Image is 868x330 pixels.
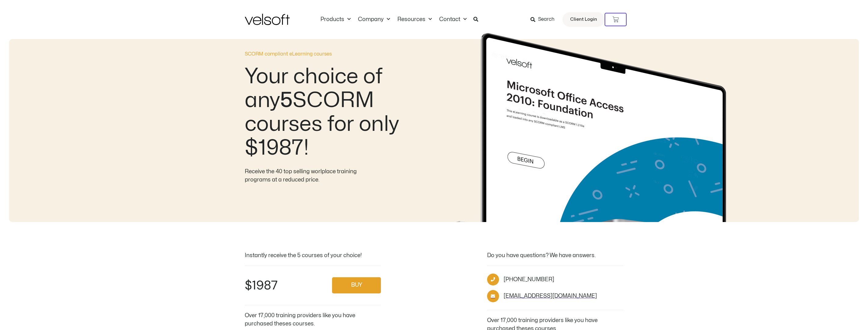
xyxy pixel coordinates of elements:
span: BUY [351,281,362,290]
div: Instantly receive the 5 courses of your choice! [245,251,381,260]
span: Search [538,16,555,23]
a: CompanyMenu Toggle [354,16,394,23]
div: Over 17,000 training providers like you have purchased theses courses. [245,311,381,328]
img: Velsoft Training Materials [245,14,290,25]
a: [EMAIL_ADDRESS][DOMAIN_NAME] [487,290,597,302]
a: BUY [332,277,381,293]
a: ContactMenu Toggle [436,16,470,23]
span: Client Login [570,16,597,23]
a: ProductsMenu Toggle [317,16,354,23]
span: [EMAIL_ADDRESS][DOMAIN_NAME] [502,292,597,300]
nav: Menu [317,16,470,23]
h2: $1987 [245,277,278,293]
div: Receive the 40 top selling worlplace training programs at a reduced price. [245,167,381,185]
p: SCORM compliant eLearning courses [245,50,419,58]
a: ResourcesMenu Toggle [394,16,436,23]
h2: Your choice of any SCORM courses for only $1987! [245,65,400,160]
div: Do you have questions? We have answers. [487,251,623,260]
span: [PHONE_NUMBER] [502,275,554,284]
a: Search [530,14,559,25]
b: 5 [280,90,293,111]
a: Client Login [562,12,605,27]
